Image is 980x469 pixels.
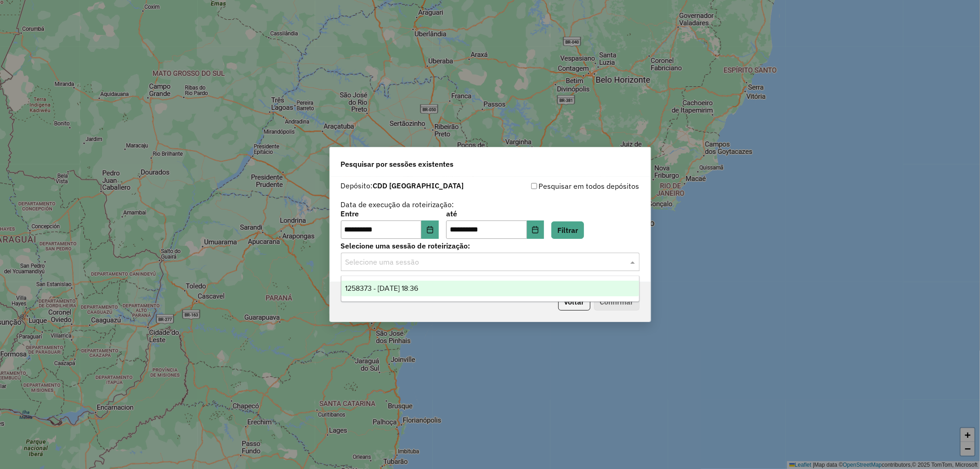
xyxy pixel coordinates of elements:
[373,181,464,190] strong: CDD [GEOGRAPHIC_DATA]
[527,220,544,239] button: Choose Date
[341,158,454,170] span: Pesquisar por sessões existentes
[341,240,640,251] label: Selecione uma sessão de roteirização:
[551,221,584,239] button: Filtrar
[345,284,418,292] span: 1258373 - [DATE] 18:36
[341,199,454,210] label: Data de execução da roteirização:
[341,276,640,302] ng-dropdown-panel: Options list
[341,208,439,219] label: Entre
[446,208,544,219] label: até
[421,220,439,239] button: Choose Date
[490,181,640,192] div: Pesquisar em todos depósitos
[341,180,464,191] label: Depósito:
